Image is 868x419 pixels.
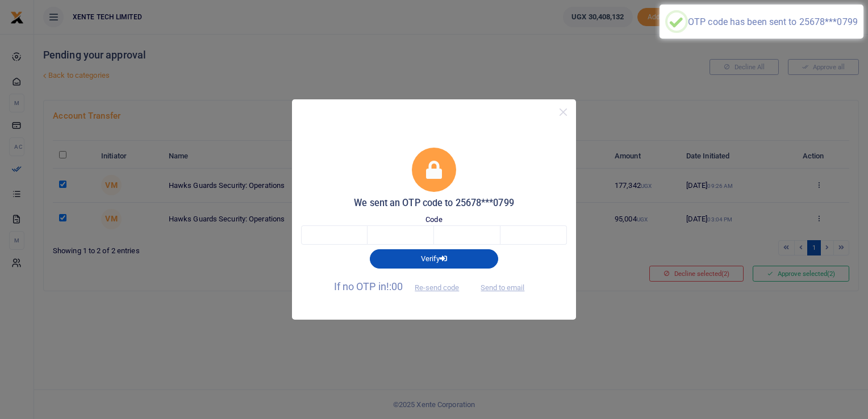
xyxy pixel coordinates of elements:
[301,198,567,209] h5: We sent an OTP code to 25678***0799
[386,280,403,292] span: !:00
[555,104,571,120] button: Close
[334,280,469,292] span: If no OTP in
[688,16,858,27] div: OTP code has been sent to 25678***0799
[425,214,442,225] label: Code
[370,249,498,269] button: Verify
